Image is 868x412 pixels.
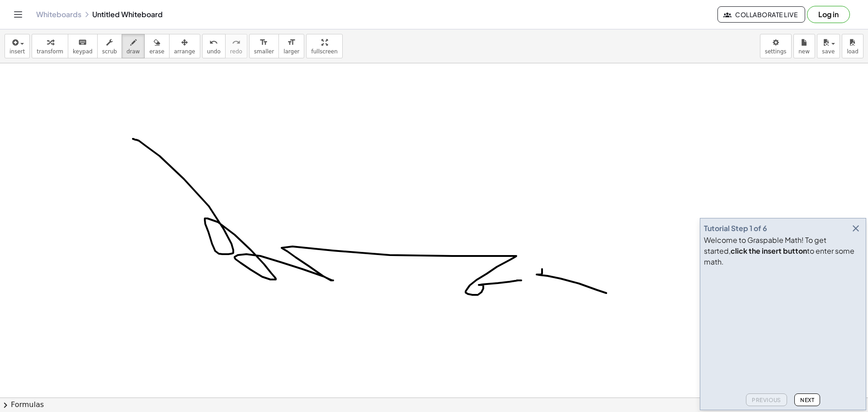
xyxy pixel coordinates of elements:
span: insert [9,48,25,55]
b: click the insert button [731,246,807,256]
span: scrub [102,48,117,55]
i: format_size [259,37,268,48]
i: format_size [287,37,296,48]
span: larger [283,48,299,55]
button: erase [144,34,169,58]
span: save [822,48,835,55]
button: new [793,34,815,58]
button: draw [122,34,145,58]
i: redo [232,37,241,48]
button: format_sizesmaller [249,34,279,58]
button: Collaborate Live [717,6,805,23]
button: load [842,34,863,58]
span: draw [127,48,140,55]
button: Log in [807,6,850,23]
button: Toggle navigation [11,7,25,22]
span: erase [149,48,164,55]
button: keyboardkeypad [68,34,98,58]
span: Next [800,397,814,403]
span: Collaborate Live [725,10,797,19]
button: save [817,34,840,58]
span: load [847,48,859,55]
button: undoundo [202,34,226,58]
span: settings [765,48,787,55]
span: new [798,48,810,55]
button: Next [794,393,820,406]
button: arrange [169,34,200,58]
a: Whiteboards [36,10,81,19]
span: undo [207,48,221,55]
button: scrub [97,34,122,58]
span: redo [230,48,242,55]
span: arrange [174,48,195,55]
div: Welcome to Graspable Math! To get started, to enter some math. [704,235,862,267]
i: undo [209,37,218,48]
button: fullscreen [306,34,342,58]
span: fullscreen [311,48,337,55]
div: Tutorial Step 1 of 6 [704,223,767,234]
button: format_sizelarger [278,34,304,58]
span: transform [37,48,63,55]
i: keyboard [78,37,87,48]
button: settings [760,34,792,58]
button: redoredo [225,34,247,58]
span: keypad [73,48,93,55]
button: transform [32,34,68,58]
button: insert [5,34,30,58]
span: smaller [254,48,274,55]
